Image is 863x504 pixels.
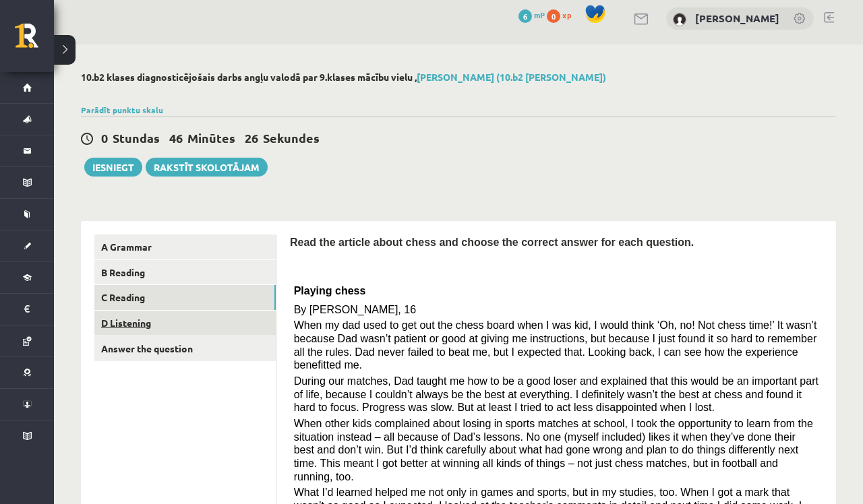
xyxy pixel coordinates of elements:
a: Parādīt punktu skalu [81,104,163,115]
span: During our matches, Dad taught me how to be a good loser and explained that this would be an impo... [294,375,819,413]
span: Stundas [113,130,160,146]
a: 6 mP [518,9,545,20]
span: When other kids complained about losing in sports matches at school, I took the opportunity to le... [294,418,813,482]
span: Playing chess [294,285,366,296]
span: mP [534,9,545,20]
span: 26 [245,130,258,146]
h2: 10.b2 klases diagnosticējošais darbs angļu valodā par 9.klases mācību vielu , [81,71,836,83]
a: [PERSON_NAME] (10.b2 [PERSON_NAME]) [417,71,606,83]
button: Iesniegt [84,158,142,177]
a: Rakstīt skolotājam [146,158,268,177]
a: Answer the question [94,336,276,361]
span: Read the article about chess and choose the correct answer for each question. [290,237,694,248]
a: D Listening [94,311,276,336]
a: 0 xp [547,9,578,20]
span: 46 [169,130,183,146]
span: 6 [518,9,532,23]
span: 0 [547,9,560,23]
a: Rīgas 1. Tālmācības vidusskola [15,24,54,57]
span: By [PERSON_NAME], 16 [294,304,416,315]
a: A Grammar [94,234,276,259]
span: xp [562,9,571,20]
a: [PERSON_NAME] [695,11,779,25]
span: When my dad used to get out the chess board when I was kid, I would think ‘Oh, no! Not chess time... [294,319,817,371]
a: B Reading [94,260,276,285]
span: Minūtes [187,130,235,146]
span: 0 [101,130,108,146]
a: C Reading [94,285,276,310]
img: Arita Lapteva [673,13,686,26]
span: Sekundes [263,130,320,146]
